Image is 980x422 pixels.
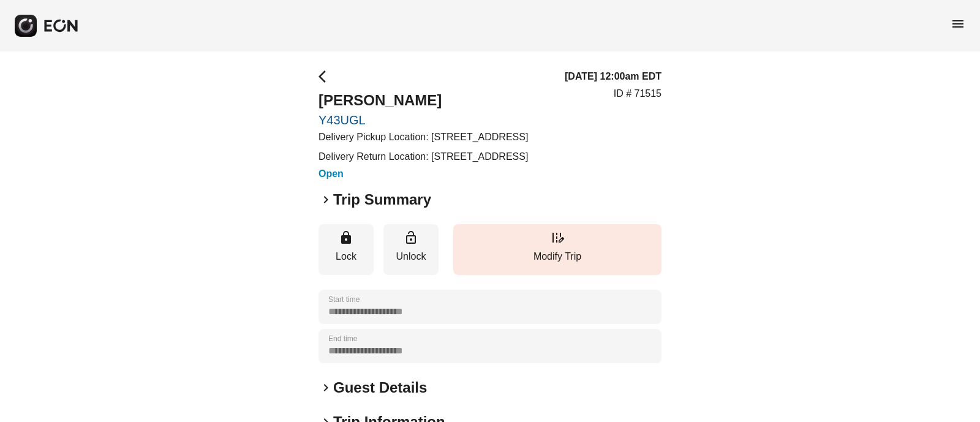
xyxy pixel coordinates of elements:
p: Delivery Return Location: [STREET_ADDRESS] [318,149,528,164]
button: Lock [318,224,374,275]
h3: [DATE] 12:00am EDT [565,69,661,84]
span: lock [339,230,353,245]
span: keyboard_arrow_right [318,192,333,207]
p: ID # 71515 [614,86,661,101]
p: Unlock [390,249,432,264]
h3: Open [318,167,528,181]
span: keyboard_arrow_right [318,380,333,395]
span: lock_open [404,230,418,245]
h2: [PERSON_NAME] [318,91,528,110]
button: Modify Trip [453,224,661,275]
a: Y43UGL [318,113,528,127]
p: Modify Trip [459,249,655,264]
p: Delivery Pickup Location: [STREET_ADDRESS] [318,130,528,145]
h2: Guest Details [333,378,427,398]
span: edit_road [550,230,565,245]
span: arrow_back_ios [318,69,333,84]
span: menu [951,17,965,31]
button: Unlock [383,224,439,275]
p: Lock [325,249,367,264]
h2: Trip Summary [333,190,431,209]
